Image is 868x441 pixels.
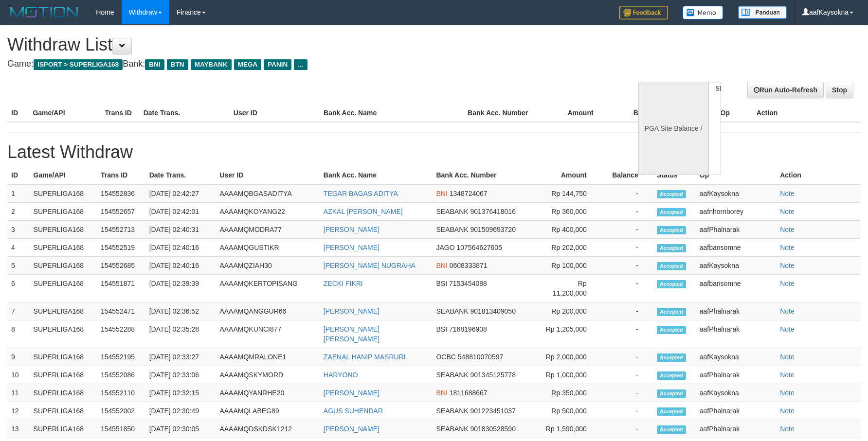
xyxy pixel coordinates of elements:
td: AAAAMQMODRA77 [216,221,319,239]
span: Accepted [657,280,686,288]
span: 548810070597 [458,353,503,361]
span: Accepted [657,353,686,362]
span: BNI [145,59,164,70]
th: Action [753,104,861,122]
th: Date Trans. [140,104,230,122]
a: Note [780,389,795,397]
a: [PERSON_NAME] [PERSON_NAME] [324,325,380,343]
th: Balance [601,166,653,184]
th: Op [696,166,776,184]
th: ID [7,166,30,184]
td: 3 [7,221,30,239]
td: AAAAMQLABEG89 [216,402,319,420]
td: Rp 400,000 [541,221,601,239]
span: Accepted [657,407,686,416]
a: [PERSON_NAME] [324,389,380,397]
td: 11 [7,384,30,402]
td: - [601,239,653,257]
span: 901223451037 [470,407,516,415]
span: PANIN [264,59,291,70]
td: AAAAMQKOYANG22 [216,203,319,221]
span: Accepted [657,308,686,316]
td: SUPERLIGA168 [30,184,97,203]
span: 901830528590 [470,425,516,433]
td: [DATE] 02:40:16 [145,257,216,275]
span: 107564627605 [456,244,502,251]
td: AAAAMQZIAH30 [216,257,319,275]
span: SEABANK [436,307,468,315]
td: AAAAMQDSKDSK1212 [216,420,319,438]
span: ... [294,59,307,70]
td: SUPERLIGA168 [30,275,97,302]
td: aafKaysokna [696,384,776,402]
td: AAAAMQKUNCI877 [216,320,319,348]
td: SUPERLIGA168 [30,384,97,402]
a: AZKAL [PERSON_NAME] [324,208,403,215]
td: - [601,275,653,302]
td: 154552110 [97,384,145,402]
td: aafPhalnarak [696,302,776,320]
span: BNI [436,389,447,397]
td: SUPERLIGA168 [30,320,97,348]
span: SEABANK [436,226,468,233]
th: Amount [536,104,608,122]
span: OCBC [436,353,455,361]
td: [DATE] 02:32:15 [145,384,216,402]
a: Note [780,371,795,379]
td: 7 [7,302,30,320]
span: SEABANK [436,407,468,415]
span: Accepted [657,326,686,334]
th: Op [717,104,753,122]
a: [PERSON_NAME] [324,307,380,315]
span: SEABANK [436,208,468,215]
span: Accepted [657,389,686,398]
td: aafPhalnarak [696,420,776,438]
td: SUPERLIGA168 [30,348,97,366]
span: Accepted [657,208,686,216]
td: 154552086 [97,366,145,384]
td: [DATE] 02:33:06 [145,366,216,384]
a: Note [780,425,795,433]
td: - [601,348,653,366]
td: AAAAMQYANRHE20 [216,384,319,402]
a: [PERSON_NAME] [324,226,380,233]
a: Note [780,262,795,269]
td: AAAAMQGUSTIKR [216,239,319,257]
span: 7153454088 [449,280,487,287]
td: [DATE] 02:36:52 [145,302,216,320]
th: Bank Acc. Number [432,166,540,184]
td: aafKaysokna [696,348,776,366]
td: [DATE] 02:35:28 [145,320,216,348]
a: Stop [826,82,853,98]
td: - [601,320,653,348]
span: Accepted [657,262,686,270]
td: Rp 2,000,000 [541,348,601,366]
span: BSI [436,325,447,333]
td: 1 [7,184,30,203]
img: MOTION_logo.png [7,5,81,19]
span: Accepted [657,244,686,252]
a: Note [780,280,795,287]
td: AAAAMQANGGUR66 [216,302,319,320]
th: Trans ID [97,166,145,184]
td: Rp 1,205,000 [541,320,601,348]
span: BNI [436,262,447,269]
a: AGUS SUHENDAR [324,407,383,415]
span: Accepted [657,226,686,234]
th: User ID [216,166,319,184]
a: Note [780,307,795,315]
span: 0608333871 [450,262,488,269]
td: - [601,184,653,203]
th: Game/API [30,166,97,184]
a: Note [780,244,795,251]
td: Rp 100,000 [541,257,601,275]
td: Rp 360,000 [541,203,601,221]
td: aafKaysokna [696,184,776,203]
a: ZAENAL HANIP MASRURI [324,353,406,361]
td: SUPERLIGA168 [30,402,97,420]
td: SUPERLIGA168 [30,302,97,320]
td: aafPhalnarak [696,366,776,384]
td: [DATE] 02:30:05 [145,420,216,438]
th: Balance [608,104,674,122]
span: 1811688667 [450,389,488,397]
